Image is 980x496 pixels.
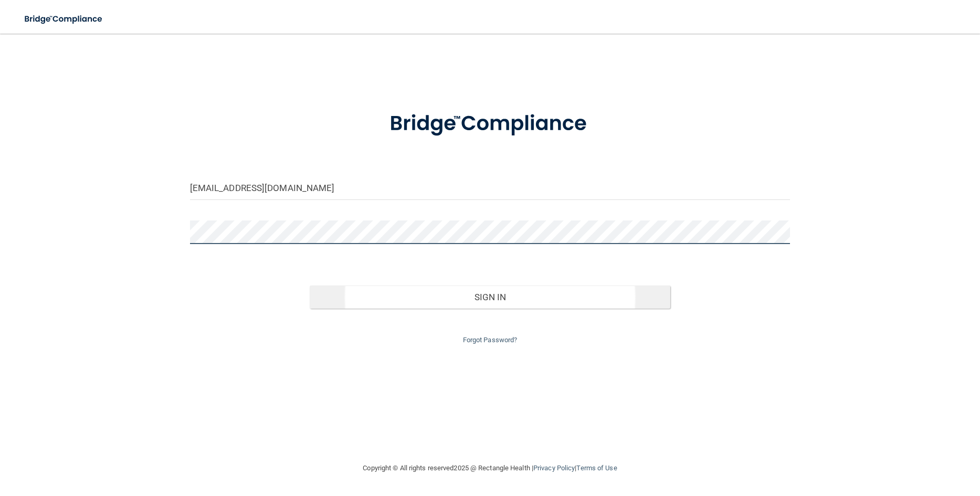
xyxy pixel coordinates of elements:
[299,451,682,485] div: Copyright © All rights reserved 2025 @ Rectangle Health | |
[190,176,791,200] input: Email
[16,8,112,30] img: bridge_compliance_login_screen.278c3ca4.svg
[533,464,575,472] a: Privacy Policy
[368,97,613,151] img: bridge_compliance_login_screen.278c3ca4.svg
[310,286,670,309] button: Sign In
[798,421,967,463] iframe: Drift Widget Chat Controller
[576,464,617,472] a: Terms of Use
[463,336,518,344] a: Forgot Password?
